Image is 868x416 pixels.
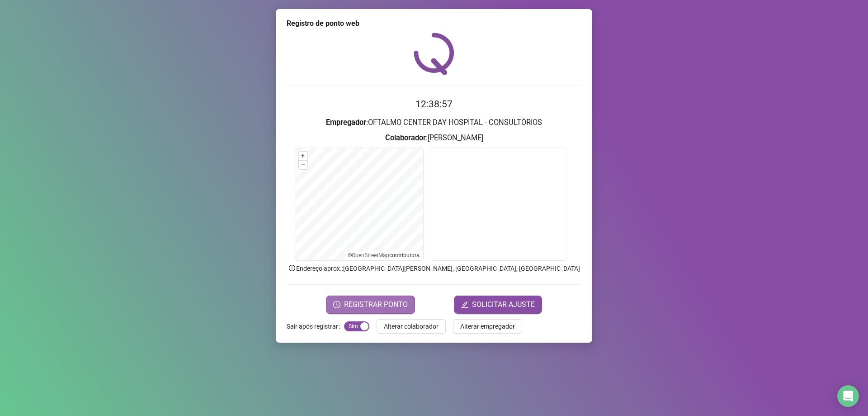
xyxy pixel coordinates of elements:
[414,33,454,75] img: QRPoint
[287,319,344,334] label: Sair após registrar
[333,301,340,308] span: clock-circle
[837,385,859,407] div: Open Intercom Messenger
[287,117,581,129] h3: : OFTALMO CENTER DAY HOSPITAL - CONSULTÓRIOS
[461,301,468,308] span: edit
[299,161,307,169] button: –
[454,296,542,314] button: editSOLICITAR AJUSTE
[326,118,366,127] strong: Empregador
[453,319,522,334] button: Alterar empregador
[287,18,581,29] div: Registro de ponto web
[352,252,389,258] a: OpenStreetMap
[384,321,439,331] span: Alterar colaborador
[326,296,415,314] button: REGISTRAR PONTO
[385,134,426,142] strong: Colaborador
[472,299,535,310] span: SOLICITAR AJUSTE
[299,152,307,160] button: +
[415,99,453,110] time: 12:38:57
[288,264,296,272] span: info-circle
[287,263,581,273] p: Endereço aprox. : [GEOGRAPHIC_DATA][PERSON_NAME], [GEOGRAPHIC_DATA], [GEOGRAPHIC_DATA]
[287,132,581,144] h3: : [PERSON_NAME]
[348,252,420,258] li: © contributors.
[344,299,408,310] span: REGISTRAR PONTO
[460,321,515,331] span: Alterar empregador
[377,319,446,334] button: Alterar colaborador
